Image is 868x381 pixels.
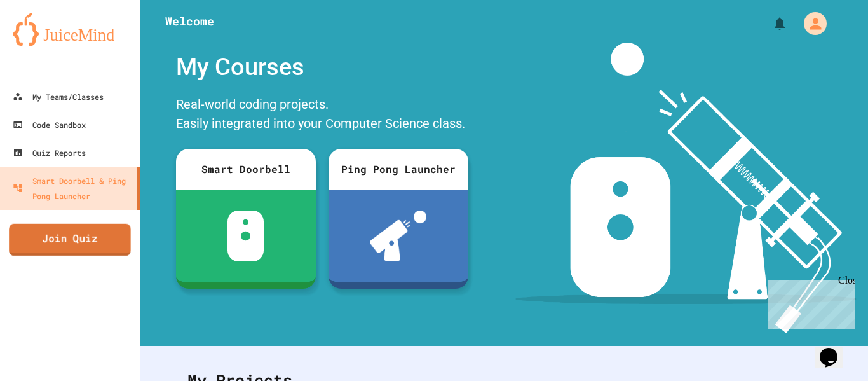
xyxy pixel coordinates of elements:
[329,149,468,190] div: Ping Pong Launcher
[176,149,316,190] div: Smart Doorbell
[13,173,132,204] div: Smart Doorbell & Ping Pong Launcher
[13,13,127,46] img: logo-orange.svg
[749,13,790,34] div: My Notifications
[5,5,88,81] div: Chat with us now!Close
[763,275,855,329] iframe: chat widget
[13,117,86,132] div: Code Sandbox
[815,330,855,368] iframe: chat widget
[370,211,426,261] img: ppl-with-ball.png
[515,43,856,333] img: banner-image-my-projects.png
[170,43,475,92] div: My Courses
[227,211,264,261] img: sdb-white.svg
[13,89,104,104] div: My Teams/Classes
[790,9,830,38] div: My Account
[13,145,86,160] div: Quiz Reports
[170,92,475,139] div: Real-world coding projects. Easily integrated into your Computer Science class.
[9,224,131,256] a: Join Quiz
